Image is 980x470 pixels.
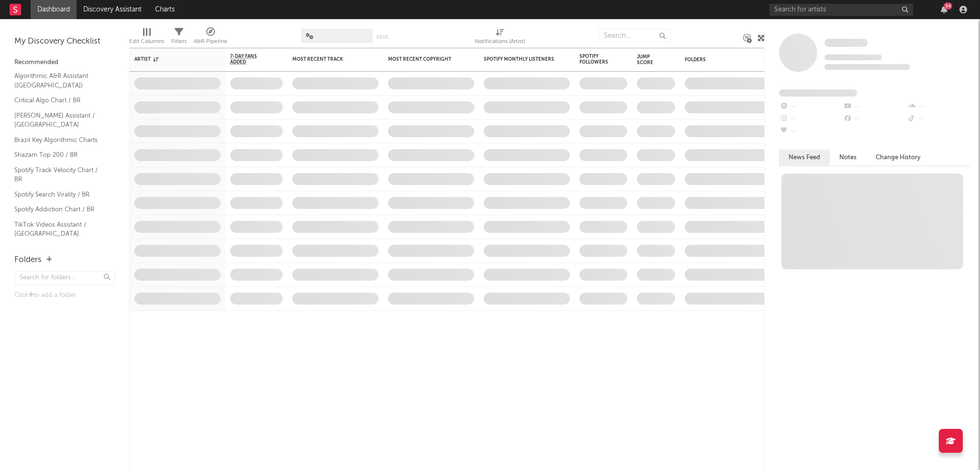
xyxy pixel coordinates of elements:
[14,95,105,106] a: Critical Algo Chart / BR
[475,24,525,52] div: Notifications (Artist)
[14,135,105,145] a: Brazil Key Algorithmic Charts
[843,100,906,113] div: --
[129,24,164,52] div: Edit Columns
[779,89,857,97] span: Fans Added by Platform
[14,271,115,285] input: Search for folders...
[14,254,42,266] div: Folders
[14,204,105,215] a: Spotify Addiction Chart / BR
[475,36,525,47] div: Notifications (Artist)
[129,36,164,47] div: Edit Columns
[171,36,187,47] div: Filters
[134,56,206,62] div: Artist
[14,57,115,68] div: Recommended
[944,2,952,10] div: 34
[599,29,670,43] input: Search...
[824,38,868,48] a: Some Artist
[769,4,913,16] input: Search for artists
[824,55,882,60] span: Tracking Since: [DATE]
[14,290,115,301] div: Click to add a folder.
[376,34,389,40] button: Save
[14,71,105,90] a: Algorithmic A&R Assistant ([GEOGRAPHIC_DATA])
[194,36,227,47] div: A&R Pipeline
[824,39,868,47] span: Some Artist
[685,57,757,63] div: Folders
[579,54,613,65] div: Spotify Followers
[14,165,105,185] a: Spotify Track Velocity Chart / BR
[843,113,906,125] div: --
[866,150,930,165] button: Change History
[230,54,268,65] span: 7-Day Fans Added
[907,100,970,113] div: --
[14,36,115,47] div: My Discovery Checklist
[14,110,105,130] a: [PERSON_NAME] Assistant / [GEOGRAPHIC_DATA]
[779,100,843,113] div: --
[779,113,843,125] div: --
[292,56,364,62] div: Most Recent Track
[779,125,843,138] div: --
[484,56,556,62] div: Spotify Monthly Listeners
[14,219,105,239] a: TikTok Videos Assistant / [GEOGRAPHIC_DATA]
[824,64,910,70] span: 0 fans last week
[194,24,227,52] div: A&R Pipeline
[941,6,947,13] button: 34
[388,56,460,62] div: Most Recent Copyright
[907,113,970,125] div: --
[637,54,661,66] div: Jump Score
[14,150,105,160] a: Shazam Top 200 / BR
[779,150,830,165] button: News Feed
[830,150,866,165] button: Notes
[14,189,105,200] a: Spotify Search Virality / BR
[171,24,187,52] div: Filters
